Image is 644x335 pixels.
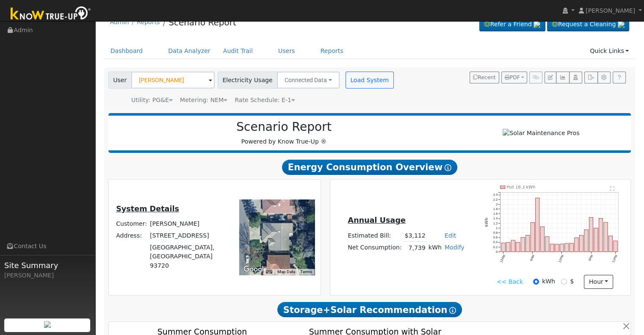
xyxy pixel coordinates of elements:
rect: onclick="" [555,244,559,252]
td: [GEOGRAPHIC_DATA], [GEOGRAPHIC_DATA] 93720 [149,242,228,271]
span: Storage+Solar Recommendation [277,302,462,317]
text: 2 [496,202,498,206]
button: Load System [345,72,394,89]
text: 12PM [558,254,564,263]
rect: onclick="" [540,227,544,252]
span: Alias: HE1 [235,97,295,103]
span: [PERSON_NAME] [586,7,635,14]
img: retrieve [44,321,51,328]
span: Site Summary [4,260,91,271]
img: Solar Maintenance Pros [503,129,579,138]
text: 1.4 [493,216,498,220]
img: retrieve [533,21,540,28]
button: Multi-Series Graph [556,72,569,83]
text: 0.6 [493,235,498,239]
td: Customer: [115,218,149,230]
button: Map Data [277,269,295,275]
rect: onclick="" [614,241,617,252]
a: Scenario Report [169,17,236,28]
a: Data Analyzer [162,43,217,59]
text: 0.4 [493,240,498,244]
text: 6PM [588,254,594,261]
img: retrieve [618,21,625,28]
label: $ [570,277,574,286]
rect: onclick="" [536,198,539,252]
a: Help Link [613,72,626,83]
a: Request a Cleaning [547,17,629,32]
text: 2.4 [493,193,498,197]
text:  [610,186,615,191]
rect: onclick="" [506,242,510,252]
text: 12AM [499,254,506,263]
td: kWh [427,242,443,254]
text: 11PM [611,254,618,263]
rect: onclick="" [589,217,593,252]
button: Recent [470,72,499,83]
text: Pull 18.3 kWh [507,185,536,189]
u: System Details [116,205,179,213]
a: Terms (opens in new tab) [300,269,312,274]
rect: onclick="" [501,243,505,252]
input: Select a User [131,72,215,89]
rect: onclick="" [594,228,598,252]
span: User [108,72,132,89]
a: Refer a Friend [479,17,545,32]
span: Energy Consumption Overview [282,160,457,175]
td: Estimated Bill: [346,230,403,242]
text: 1.8 [493,207,498,211]
rect: onclick="" [575,238,578,252]
img: Know True-Up [6,5,95,24]
a: Users [272,43,301,59]
rect: onclick="" [545,237,549,252]
rect: onclick="" [550,244,554,252]
td: Net Consumption: [346,242,403,254]
i: Show Help [449,307,456,314]
a: Audit Trail [217,43,259,59]
text: 0.8 [493,231,498,235]
td: $3,112 [403,230,427,242]
button: hour [584,275,613,289]
span: Electricity Usage [218,72,277,89]
text: 0.2 [493,245,498,249]
rect: onclick="" [526,235,530,252]
rect: onclick="" [521,237,525,252]
rect: onclick="" [609,236,613,252]
div: Utility: PG&E [131,96,173,105]
rect: onclick="" [511,240,515,252]
input: $ [561,279,567,285]
rect: onclick="" [569,243,573,252]
rect: onclick="" [604,222,608,252]
button: Edit User [544,72,556,83]
rect: onclick="" [599,218,603,252]
rect: onclick="" [584,230,588,252]
a: Open this area in Google Maps (opens a new window) [241,264,269,275]
button: Keyboard shortcuts [266,269,272,275]
button: Settings [597,72,611,83]
text: 1.2 [493,221,498,225]
td: [PERSON_NAME] [149,218,228,230]
a: Edit [445,232,456,239]
text: 2.2 [493,198,498,202]
a: Dashboard [104,43,149,59]
text: 1.6 [493,212,498,216]
i: Show Help [445,164,451,171]
text: kWh [485,218,489,227]
h2: Scenario Report [117,120,451,134]
td: Address: [115,230,149,242]
rect: onclick="" [516,242,520,252]
div: Powered by Know True-Up ® [113,120,456,146]
a: << Back [497,277,523,286]
button: Connected Data [277,72,340,89]
button: Export Interval Data [584,72,597,83]
a: Admin [110,19,129,25]
td: [STREET_ADDRESS] [149,230,228,242]
span: PDF [505,75,520,80]
a: Reports [137,19,160,25]
rect: onclick="" [560,244,564,252]
td: 7,739 [403,242,427,254]
div: [PERSON_NAME] [4,271,91,280]
div: Metering: NEM [180,96,227,105]
input: kWh [533,279,539,285]
u: Annual Usage [348,216,405,224]
text: 6AM [529,254,536,261]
